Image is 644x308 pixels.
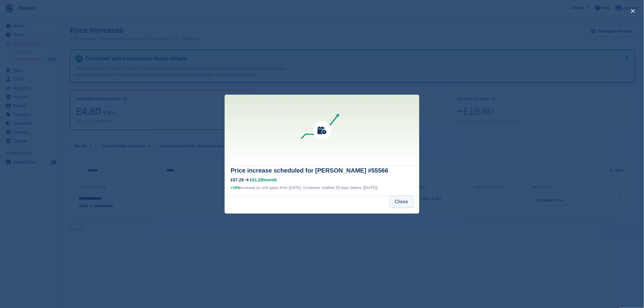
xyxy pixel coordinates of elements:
span: £61.29 [250,177,263,182]
button: Close [390,196,413,208]
div: £57.29 [231,177,244,182]
span: Customer notified 28 days before ([DATE]). [303,185,379,190]
div: +10% [231,185,240,191]
h2: Price increase scheduled for [PERSON_NAME] #55566 [231,166,413,175]
span: increase on unit types from [DATE]. [231,185,302,190]
span: /month [263,177,277,182]
button: close [628,6,638,16]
